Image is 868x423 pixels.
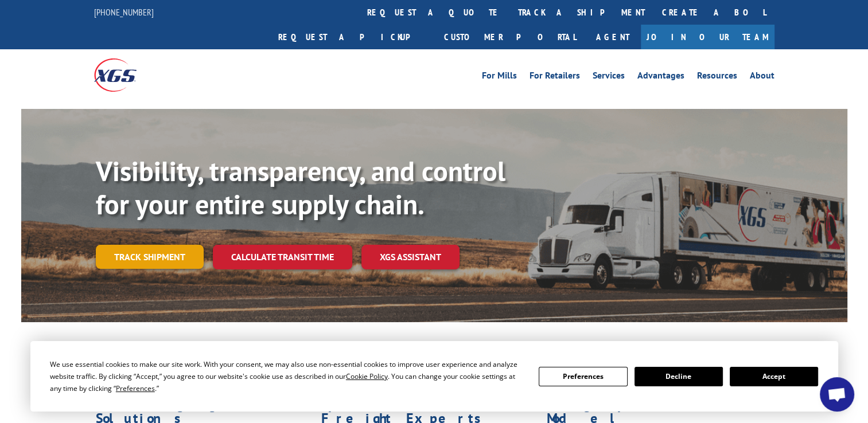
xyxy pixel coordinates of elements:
div: Cookie Consent Prompt [30,341,838,412]
a: Resources [697,71,737,84]
a: For Retailers [530,71,580,84]
a: About [750,71,774,84]
div: We use essential cookies to make our site work. With your consent, we may also use non-essential ... [50,358,525,394]
b: Visibility, transparency, and control for your entire supply chain. [96,153,505,222]
a: Advantages [637,71,684,84]
a: XGS ASSISTANT [361,245,460,269]
button: Preferences [539,367,627,386]
div: Open chat [820,377,854,412]
a: Services [593,71,625,84]
span: Cookie Policy [346,371,388,381]
a: Request a pickup [270,25,435,49]
button: Decline [635,367,723,386]
a: Join Our Team [641,25,774,49]
a: [PHONE_NUMBER] [94,6,154,18]
span: Preferences [116,383,155,393]
a: For Mills [482,71,517,84]
a: Customer Portal [435,25,585,49]
a: Calculate transit time [213,245,352,269]
a: Track shipment [96,245,204,269]
a: Agent [585,25,641,49]
button: Accept [730,367,818,386]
